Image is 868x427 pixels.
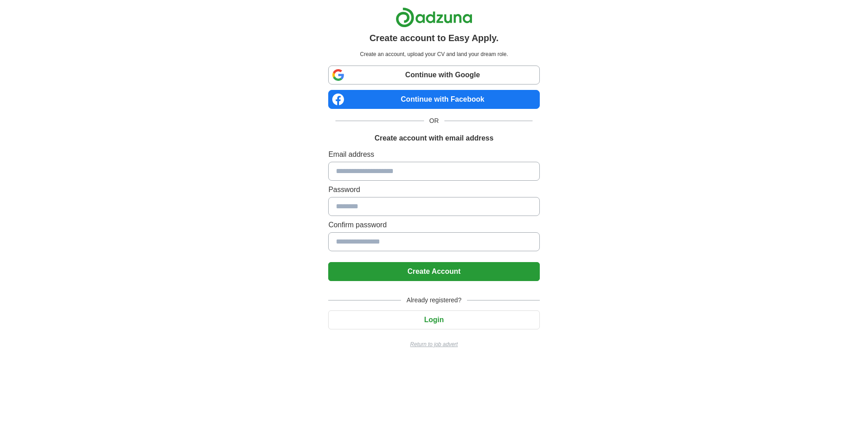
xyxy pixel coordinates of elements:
[328,316,539,324] a: Login
[330,50,538,58] p: Create an account, upload your CV and land your dream role.
[328,340,539,348] a: Return to job advert
[424,116,444,126] span: OR
[328,90,539,109] a: Continue with Facebook
[328,220,539,230] label: Confirm password
[328,184,539,195] label: Password
[374,133,493,144] h1: Create account with email address
[401,296,467,305] span: Already registered?
[328,66,539,84] a: Continue with Google
[328,149,539,160] label: Email address
[328,262,539,281] button: Create Account
[328,310,539,329] button: Login
[396,7,472,28] img: Adzuna logo
[369,31,499,45] h1: Create account to Easy Apply.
